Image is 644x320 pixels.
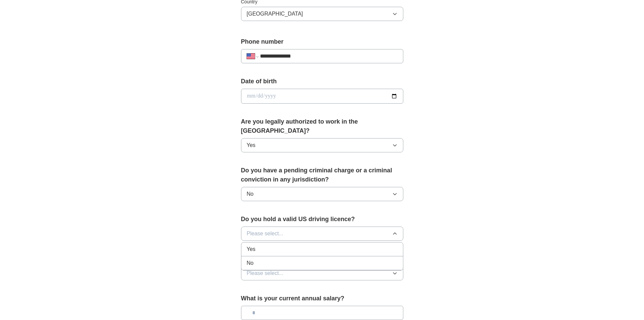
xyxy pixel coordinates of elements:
button: [GEOGRAPHIC_DATA] [241,7,403,21]
label: Date of birth [241,77,403,86]
label: Are you legally authorized to work in the [GEOGRAPHIC_DATA]? [241,117,403,135]
label: What is your current annual salary? [241,294,403,303]
label: Do you hold a valid US driving licence? [241,215,403,224]
span: No [247,190,254,198]
span: Please select... [247,230,284,238]
span: No [247,259,254,267]
button: Please select... [241,266,403,280]
button: Please select... [241,227,403,241]
label: Do you have a pending criminal charge or a criminal conviction in any jurisdiction? [241,166,403,184]
label: Phone number [241,37,403,46]
span: Yes [247,245,256,253]
span: [GEOGRAPHIC_DATA] [247,10,303,18]
button: Yes [241,138,403,152]
span: Yes [247,141,256,149]
span: Please select... [247,269,284,277]
button: No [241,187,403,201]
